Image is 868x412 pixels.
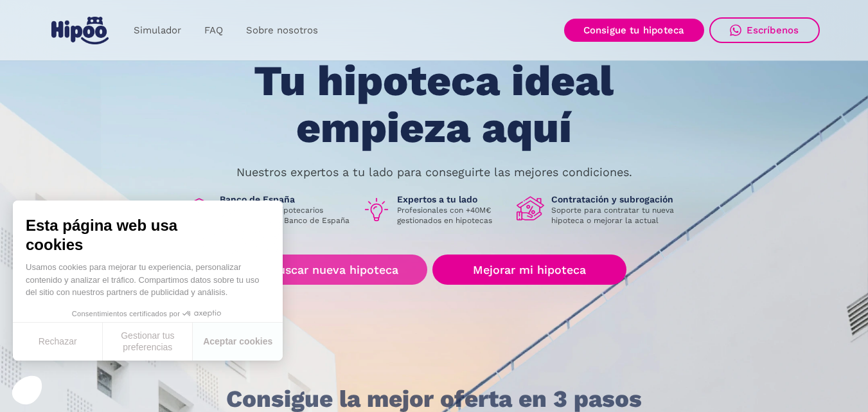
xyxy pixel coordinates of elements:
p: Soporte para contratar tu nueva hipoteca o mejorar la actual [551,205,684,226]
a: FAQ [193,18,235,43]
a: Consigue tu hipoteca [564,19,704,42]
a: Buscar nueva hipoteca [242,255,427,285]
h1: Contratación y subrogación [551,193,684,205]
a: home [49,12,112,49]
div: Escríbenos [747,24,799,36]
h1: Consigue la mejor oferta en 3 pasos [226,386,642,412]
a: Sobre nosotros [235,18,330,43]
a: Mejorar mi hipoteca [432,255,626,285]
p: Intermediarios hipotecarios regulados por el Banco de España [220,205,352,226]
h1: Tu hipoteca ideal empieza aquí [190,58,677,151]
a: Simulador [122,18,193,43]
h1: Banco de España [220,193,352,205]
a: Escríbenos [709,17,820,43]
p: Profesionales con +40M€ gestionados en hipotecas [397,205,506,226]
h1: Expertos a tu lado [397,193,506,205]
p: Nuestros expertos a tu lado para conseguirte las mejores condiciones. [236,167,632,177]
